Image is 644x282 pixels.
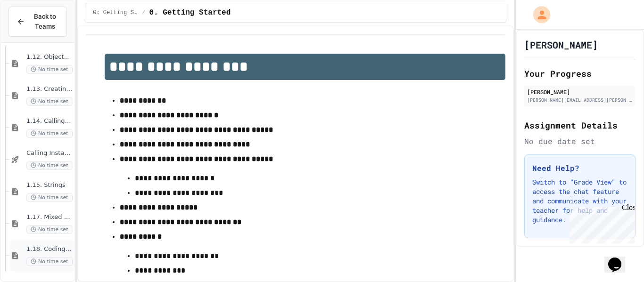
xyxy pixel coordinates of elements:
[26,161,73,170] span: No time set
[26,245,73,253] span: 1.18. Coding Practice 1a (1.1-1.6)
[566,203,635,243] iframe: chat widget
[26,97,73,106] span: No time set
[523,4,553,25] div: My Account
[26,225,73,234] span: No time set
[532,162,627,174] h3: Need Help?
[26,149,73,157] span: Calling Instance Methods - Topic 1.14
[26,181,73,189] span: 1.15. Strings
[149,7,231,18] span: 0. Getting Started
[26,213,73,221] span: 1.17. Mixed Up Code Practice 1.1-1.6
[26,65,73,74] span: No time set
[524,67,636,80] h2: Your Progress
[527,88,633,96] div: [PERSON_NAME]
[26,129,73,138] span: No time set
[26,85,73,93] span: 1.13. Creating and Initializing Objects: Constructors
[142,9,145,16] span: /
[93,9,138,16] span: 0: Getting Started
[524,119,636,132] h2: Assignment Details
[524,38,598,51] h1: [PERSON_NAME]
[26,257,73,266] span: No time set
[26,117,73,125] span: 1.14. Calling Instance Methods
[26,193,73,202] span: No time set
[604,244,635,273] iframe: chat widget
[527,97,633,104] div: [PERSON_NAME][EMAIL_ADDRESS][PERSON_NAME][DOMAIN_NAME]
[26,53,73,61] span: 1.12. Objects - Instances of Classes
[524,136,636,147] div: No due date set
[8,7,67,37] button: Back to Teams
[31,12,59,32] span: Back to Teams
[532,177,627,225] p: Switch to "Grade View" to access the chat feature and communicate with your teacher for help and ...
[4,4,65,60] div: Chat with us now!Close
